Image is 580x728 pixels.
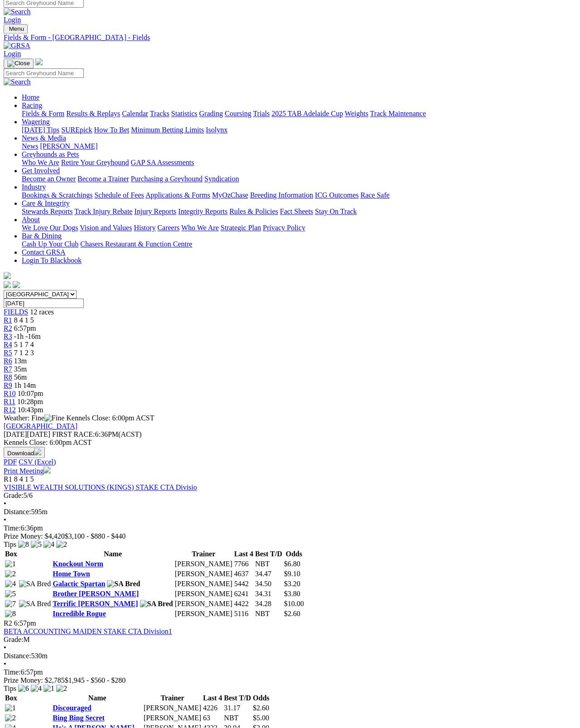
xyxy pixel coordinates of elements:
img: 7 [5,600,16,608]
div: Racing [22,110,576,118]
span: 13m [14,357,27,365]
a: Cash Up Your Club [22,241,78,248]
img: 1 [5,560,16,569]
a: Weights [345,110,368,118]
a: Statistics [171,110,198,118]
div: Prize Money: $2,785 [4,677,576,685]
a: How To Bet [94,126,130,134]
td: 4637 [234,570,254,579]
div: About [22,224,576,232]
img: Close [7,60,30,67]
th: Best T/D [255,550,283,559]
a: Home [22,94,39,101]
span: Grade: [4,492,24,500]
td: [PERSON_NAME] [174,590,233,599]
a: Fields & Form - [GEOGRAPHIC_DATA] - Fields [4,34,576,42]
td: 4226 [203,704,222,713]
a: Wagering [22,118,50,126]
a: R11 [4,398,15,406]
img: Search [4,78,31,87]
span: 8 4 1 5 [14,476,34,483]
a: Incredible Rogue [53,610,106,618]
span: Box [5,550,17,558]
td: [PERSON_NAME] [143,704,202,713]
span: Tips [4,685,16,693]
a: R1 [4,317,12,324]
a: Who We Are [181,224,219,232]
a: Breeding Information [250,192,313,199]
a: Track Maintenance [370,110,426,118]
span: R6 [4,357,12,365]
a: R5 [4,349,12,357]
div: Bar & Dining [22,241,576,249]
a: Login To Blackbook [22,257,82,265]
td: 6241 [234,590,254,599]
a: FIELDS [4,309,28,316]
a: Applications & Forms [145,192,210,199]
td: [PERSON_NAME] [143,714,202,723]
img: 2 [56,685,67,693]
div: Wagering [22,126,576,135]
div: Industry [22,192,576,200]
a: R9 [4,382,12,390]
a: Grading [199,110,223,118]
a: Track Injury Rebate [74,208,132,216]
td: 4422 [234,600,254,609]
img: 8 [5,610,16,618]
a: Discouraged [53,704,91,712]
a: R12 [4,406,16,414]
a: Integrity Reports [178,208,227,216]
span: -1h -16m [14,333,41,341]
a: 2025 TAB Adelaide Cup [271,110,343,118]
div: 6:36pm [4,525,576,533]
a: Get Involved [22,167,60,175]
a: Home Town [53,570,90,578]
img: 5 [5,590,16,598]
div: Kennels Close: 6:00pm ACST [4,439,576,447]
td: [PERSON_NAME] [174,600,233,609]
a: MyOzChase [212,192,248,199]
a: Contact GRSA [22,249,65,256]
a: Bookings & Scratchings [22,192,92,199]
a: [PERSON_NAME] [40,143,97,150]
input: Search [4,69,84,78]
th: Last 4 [203,694,222,703]
span: Kennels Close: 6:00pm ACST [66,415,154,422]
a: GAP SA Assessments [131,159,194,167]
a: Become a Trainer [77,175,129,183]
a: SUREpick [61,126,92,134]
th: Trainer [174,550,233,559]
td: [PERSON_NAME] [174,610,233,619]
span: $2.60 [253,704,269,712]
td: 34.28 [255,600,283,609]
a: Strategic Plan [221,224,261,232]
span: • [4,516,6,524]
span: Tips [4,541,16,549]
img: GRSA [4,42,30,50]
a: Race Safe [360,192,389,199]
a: R4 [4,341,12,349]
span: $3.20 [284,580,300,588]
a: ICG Outcomes [315,192,358,199]
a: Calendar [122,110,148,118]
img: SA Bred [107,580,140,588]
span: 6:57pm [14,620,36,627]
img: 8 [18,541,29,549]
a: Privacy Policy [263,224,305,232]
img: logo-grsa-white.png [4,272,11,280]
button: Download [4,447,45,458]
span: $6.80 [284,560,300,568]
th: Last 4 [234,550,254,559]
img: 1 [43,685,54,693]
img: 2 [5,714,16,723]
a: Bar & Dining [22,232,62,240]
a: R10 [4,390,16,398]
img: Fine [44,415,64,423]
a: Results & Replays [66,110,120,118]
span: 6:36PM(ACST) [52,431,142,439]
td: [PERSON_NAME] [174,560,233,569]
